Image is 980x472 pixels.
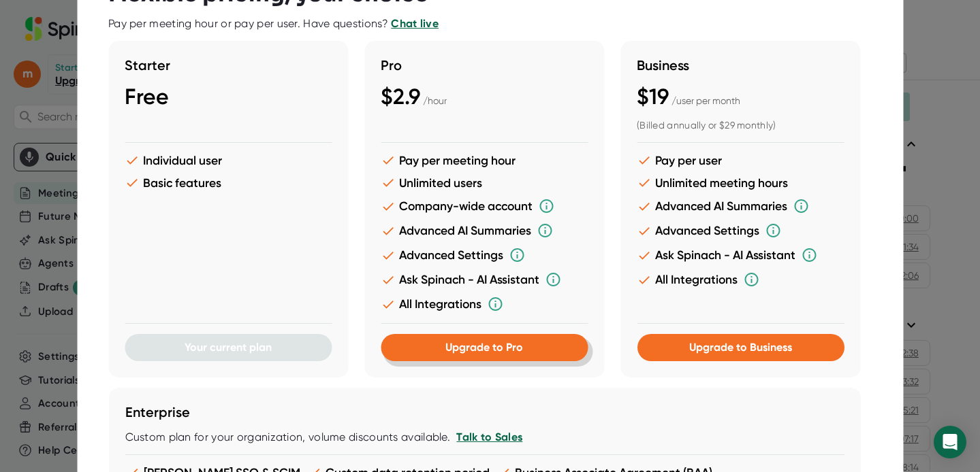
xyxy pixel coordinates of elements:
li: Advanced Settings [637,222,844,239]
li: Advanced AI Summaries [637,198,844,214]
li: Individual user [125,153,332,167]
li: Unlimited meeting hours [637,175,844,190]
li: Unlimited users [381,175,588,190]
li: Basic features [125,175,332,190]
h3: Pro [381,57,588,73]
button: Your current plan [125,334,332,361]
div: Custom plan for your organization, volume discounts available. [125,431,844,444]
a: Chat live [391,17,439,30]
li: All Integrations [381,296,588,312]
span: Upgrade to Business [689,341,792,354]
h3: Enterprise [125,404,844,420]
span: Your current plan [185,341,272,354]
button: Upgrade to Pro [381,334,588,361]
li: Advanced AI Summaries [381,222,588,239]
div: Open Intercom Messenger [934,426,966,458]
div: (Billed annually or $29 monthly) [637,120,844,132]
button: Upgrade to Business [637,334,844,361]
h3: Starter [125,57,332,73]
li: Pay per meeting hour [381,153,588,167]
li: Ask Spinach - AI Assistant [637,247,844,263]
li: All Integrations [637,271,844,288]
span: Free [125,84,169,109]
li: Pay per user [637,153,844,167]
li: Advanced Settings [381,247,588,263]
li: Company-wide account [381,198,588,214]
a: Talk to Sales [456,431,522,443]
div: Pay per meeting hour or pay per user. Have questions? [108,17,439,31]
h3: Business [637,57,844,73]
span: / hour [423,95,447,106]
span: $19 [637,84,669,109]
span: / user per month [671,95,740,106]
li: Ask Spinach - AI Assistant [381,271,588,288]
span: $2.9 [381,84,420,109]
span: Upgrade to Pro [445,341,523,354]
